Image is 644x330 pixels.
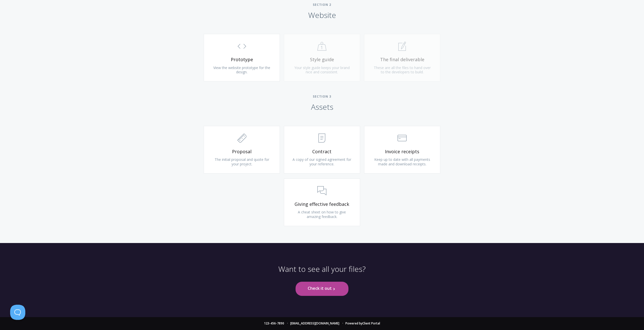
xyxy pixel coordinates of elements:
span: Contract [292,149,352,155]
a: Giving effective feedback A cheat sheet on how to give amazing feedback. [284,179,360,226]
a: Check it out [296,282,348,296]
span: Giving effective feedback [292,201,352,207]
span: A cheat sheet on how to give amazing feedback. [298,210,346,219]
a: Proposal The initial proposal and quote for your project. [204,126,280,173]
span: View the website prototype for the design. [213,65,270,75]
iframe: Toggle Customer Support [10,305,25,320]
p: Want to see all your files? [278,264,366,282]
span: A copy of our signed agreement for your reference. [293,157,351,166]
a: Invoice receipts Keep up to date with all payments made and download receipts. [364,126,440,173]
a: Contract A copy of our signed agreement for your reference. [284,126,360,173]
a: Client Portal [362,321,380,325]
a: 123-456-7890 [264,321,284,325]
span: Invoice receipts [372,149,432,155]
span: Prototype [212,57,272,62]
span: The initial proposal and quote for your project. [215,157,269,166]
span: Keep up to date with all payments made and download receipts. [374,157,430,166]
a: Prototype View the website prototype for the design. [204,34,280,81]
span: Proposal [212,149,272,155]
a: [EMAIL_ADDRESS][DOMAIN_NAME] [290,321,339,325]
li: Powered by [340,322,380,325]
